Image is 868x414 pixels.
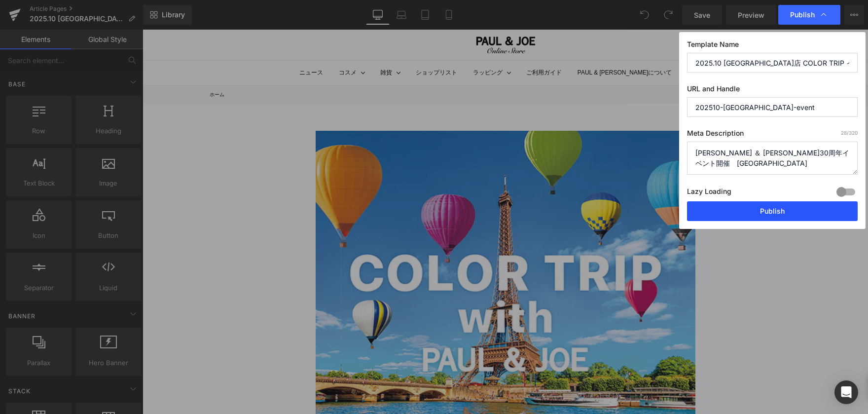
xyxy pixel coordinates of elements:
[384,38,419,48] a: ご利用ガイド
[841,130,847,136] span: 28
[790,10,815,19] span: Publish
[687,40,858,53] label: Template Name
[687,84,858,97] label: URL and Handle
[687,129,858,142] label: Meta Description
[196,38,214,48] summary: コスメ
[238,38,250,48] summary: 雑貨
[273,38,315,48] a: ショップリスト
[435,38,529,48] a: PAUL & [PERSON_NAME]について
[687,201,858,221] button: Publish
[834,380,858,404] div: Open Intercom Messenger
[841,130,858,136] span: /320
[157,38,181,48] a: ニュース
[330,38,360,48] summary: ラッピング
[67,62,82,68] a: ホーム
[545,38,569,48] a: 採用情報
[636,10,725,20] nav: セカンダリナビゲーション
[687,185,731,201] label: Lazy Loading
[687,142,858,175] textarea: [PERSON_NAME] ＆ [PERSON_NAME]30周年イベント開催 [GEOGRAPHIC_DATA]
